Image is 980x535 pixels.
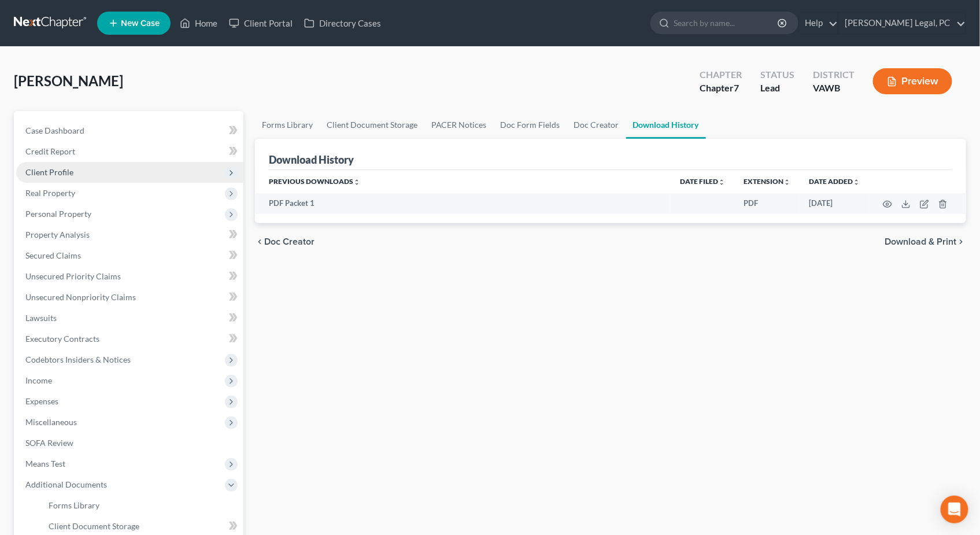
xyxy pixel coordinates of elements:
i: unfold_more [783,179,790,186]
span: Income [25,375,52,385]
span: Lawsuits [25,313,57,323]
a: Case Dashboard [16,120,243,141]
a: Directory Cases [298,13,387,34]
span: Secured Claims [25,250,81,260]
span: Case Dashboard [25,126,84,135]
span: New Case [121,19,160,28]
a: SOFA Review [16,433,243,453]
span: Forms Library [49,500,99,510]
td: [DATE] [800,193,869,214]
div: VAWB [813,82,855,95]
a: Lawsuits [16,308,243,329]
span: Codebtors Insiders & Notices [25,355,131,364]
i: chevron_right [957,237,966,246]
a: PACER Notices [424,111,494,139]
i: chevron_left [255,237,264,246]
a: Download History [626,111,706,139]
button: Download & Print chevron_right [885,237,966,246]
div: Download History [269,153,354,167]
a: Credit Report [16,141,243,162]
span: Unsecured Priority Claims [25,271,121,281]
i: unfold_more [353,179,360,186]
a: Executory Contracts [16,329,243,349]
a: Previous Downloadsunfold_more [269,177,360,186]
span: Property Analysis [25,230,90,239]
span: Means Test [25,459,65,468]
i: unfold_more [718,179,725,186]
div: District [813,68,855,82]
a: Extensionunfold_more [744,177,790,186]
div: Previous Downloads [255,170,966,214]
span: Credit Report [25,146,75,156]
span: Expenses [25,396,58,406]
a: Date Filedunfold_more [680,177,725,186]
a: Date addedunfold_more [809,177,860,186]
span: SOFA Review [25,438,73,448]
span: Additional Documents [25,479,107,489]
a: Doc Form Fields [494,111,567,139]
a: Property Analysis [16,224,243,245]
span: Client Profile [25,167,73,177]
div: Open Intercom Messenger [941,496,968,523]
span: Doc Creator [264,237,315,246]
span: Download & Print [885,237,957,246]
input: Search by name... [674,12,779,34]
a: Forms Library [39,495,243,516]
span: Personal Property [25,209,91,219]
td: PDF [734,193,800,214]
div: Chapter [700,68,742,82]
a: Client Portal [223,13,298,34]
td: PDF Packet 1 [255,193,671,214]
a: Unsecured Nonpriority Claims [16,287,243,308]
button: Preview [873,68,952,94]
span: Client Document Storage [49,521,139,531]
a: Home [174,13,223,34]
i: unfold_more [853,179,860,186]
button: chevron_left Doc Creator [255,237,315,246]
div: Status [760,68,794,82]
a: Client Document Storage [320,111,424,139]
span: 7 [734,82,739,93]
span: Executory Contracts [25,334,99,344]
span: Miscellaneous [25,417,77,427]
a: Unsecured Priority Claims [16,266,243,287]
span: Unsecured Nonpriority Claims [25,292,136,302]
a: Doc Creator [567,111,626,139]
a: Help [799,13,838,34]
a: Forms Library [255,111,320,139]
a: Secured Claims [16,245,243,266]
a: [PERSON_NAME] Legal, PC [839,13,966,34]
span: Real Property [25,188,75,198]
div: Lead [760,82,794,95]
span: [PERSON_NAME] [14,72,123,89]
div: Chapter [700,82,742,95]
